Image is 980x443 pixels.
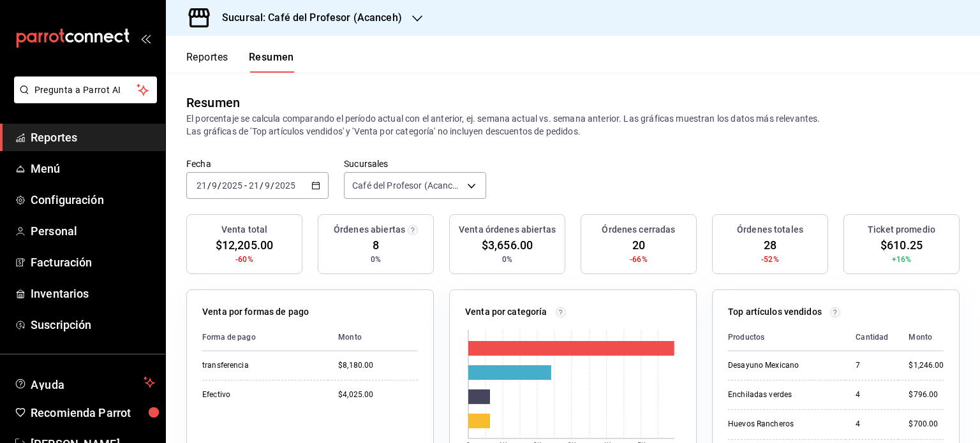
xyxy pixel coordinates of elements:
input: -- [211,180,218,191]
span: Pregunta a Parrot AI [34,84,137,97]
span: Recomienda Parrot [31,404,155,421]
span: $3,656.00 [482,236,533,254]
p: Venta por categoría [465,305,547,319]
span: 28 [764,236,776,254]
th: Monto [328,324,418,351]
div: transferencia [202,360,318,371]
input: ---- [274,180,296,191]
span: $12,205.00 [216,236,273,254]
h3: Venta órdenes abiertas [459,223,556,236]
span: 8 [373,236,379,254]
h3: Órdenes cerradas [602,223,675,236]
h3: Órdenes abiertas [334,223,405,236]
span: Suscripción [31,316,155,333]
h3: Órdenes totales [737,223,803,236]
span: Café del Profesor (Acanceh) [352,179,463,192]
input: -- [248,180,260,191]
span: -60% [235,254,253,265]
span: 20 [632,236,645,254]
span: / [260,180,264,191]
p: El porcentaje se calcula comparando el período actual con el anterior, ej. semana actual vs. sema... [186,112,960,138]
button: Resumen [249,51,294,73]
span: - [244,180,247,191]
div: Efectivo [202,389,318,400]
div: 7 [856,360,888,371]
span: Reportes [31,129,155,146]
p: Venta por formas de pago [202,305,309,319]
span: -66% [630,254,648,265]
span: -52% [761,254,779,265]
button: Pregunta a Parrot AI [14,76,157,103]
div: Resumen [186,93,240,112]
span: 0% [502,254,512,265]
span: / [207,180,211,191]
span: Menú [31,160,155,177]
th: Cantidad [845,324,898,351]
div: $796.00 [909,389,944,400]
span: Personal [31,222,155,240]
input: -- [264,180,271,191]
button: Reportes [186,51,228,73]
button: open_drawer_menu [140,33,151,43]
h3: Ticket promedio [868,223,935,236]
input: ---- [221,180,243,191]
th: Monto [898,324,944,351]
div: 4 [856,389,888,400]
th: Forma de pago [202,324,328,351]
span: $610.25 [880,236,923,254]
label: Fecha [186,159,329,168]
h3: Venta total [221,223,267,236]
div: $700.00 [909,419,944,430]
span: / [271,180,274,191]
h3: Sucursal: Café del Profesor (Acanceh) [212,10,402,25]
th: Productos [728,324,845,351]
label: Sucursales [344,159,486,168]
span: Inventarios [31,285,155,302]
span: +16% [892,254,912,265]
div: Huevos Rancheros [728,419,835,430]
div: navigation tabs [186,51,294,73]
div: Desayuno Mexicano [728,360,835,371]
div: Enchiladas verdes [728,389,835,400]
div: 4 [856,419,888,430]
input: -- [196,180,207,191]
span: Configuración [31,191,155,208]
div: $8,180.00 [338,360,418,371]
p: Top artículos vendidos [728,305,822,319]
a: Pregunta a Parrot AI [9,92,157,106]
span: / [218,180,221,191]
div: $4,025.00 [338,389,418,400]
span: Ayuda [31,375,138,390]
span: Facturación [31,254,155,271]
div: $1,246.00 [909,360,944,371]
span: 0% [371,254,381,265]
